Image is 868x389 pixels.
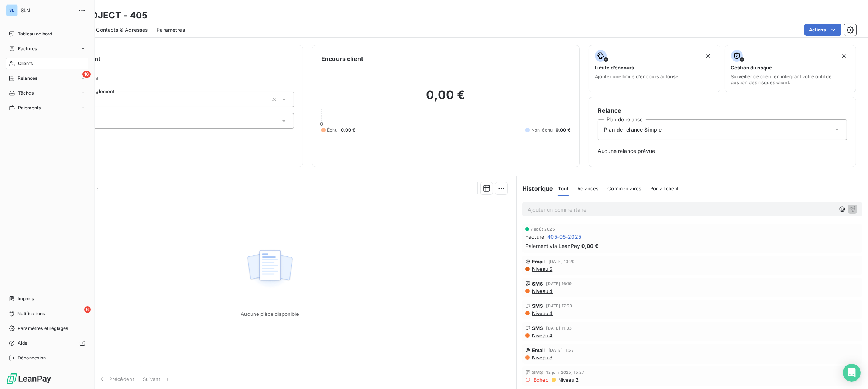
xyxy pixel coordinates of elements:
span: Non-échu [531,127,553,133]
span: Niveau 3 [531,355,552,361]
span: [DATE] 17:53 [546,304,572,308]
span: SMS [532,369,543,375]
button: Suivant [138,371,176,387]
span: 0 [320,121,323,127]
span: Commentaires [607,185,641,191]
span: Email [532,259,546,265]
a: Factures [6,43,88,55]
span: Déconnexion [18,355,46,361]
span: Notifications [17,310,45,317]
a: Paramètres et réglages [6,323,88,334]
button: Limite d’encoursAjouter une limite d’encours autorisé [589,45,720,92]
span: 405-05-2025 [547,233,581,240]
span: Niveau 4 [531,288,553,294]
span: Limite d’encours [595,65,634,71]
span: Paramètres et réglages [18,325,68,332]
h6: Historique [517,184,553,193]
button: Précédent [94,371,138,387]
h3: EB PROJECT - 405 [65,9,147,22]
span: Email [532,347,546,353]
div: Open Intercom Messenger [843,364,861,382]
a: 16Relances [6,72,88,84]
span: Niveau 2 [557,377,579,383]
span: Niveau 4 [531,332,553,338]
span: [DATE] 11:33 [546,326,572,330]
div: SL [6,4,18,16]
span: [DATE] 10:20 [549,259,575,264]
span: Paiements [18,105,41,111]
h6: Encours client [321,54,363,63]
a: Clients [6,58,88,69]
span: 0,00 € [556,127,570,133]
span: [DATE] 16:19 [546,281,572,286]
span: Relances [18,75,37,82]
span: 0,00 € [581,242,598,250]
span: SMS [532,325,543,331]
img: Logo LeanPay [6,373,52,385]
span: Tout [558,185,569,191]
span: SMS [532,281,543,287]
span: Aucune pièce disponible [241,311,299,317]
span: Paiement via LeanPay [525,242,580,250]
span: Portail client [650,185,679,191]
h6: Relance [598,106,847,115]
span: Echec [534,377,549,383]
span: Facture : [525,233,546,240]
h6: Informations client [45,54,294,63]
span: Propriétés Client [59,75,294,86]
span: Paramètres [157,26,185,34]
span: Clients [18,60,33,67]
a: Imports [6,293,88,305]
span: Niveau 4 [531,310,553,316]
button: Actions [804,24,841,36]
span: Tâches [18,90,34,96]
span: Relances [577,185,598,191]
a: Aide [6,337,88,349]
span: Plan de relance Simple [604,126,662,133]
a: Tâches [6,87,88,99]
span: Aide [18,340,28,347]
span: Surveiller ce client en intégrant votre outil de gestion des risques client. [731,74,850,85]
a: Paiements [6,102,88,114]
span: Niveau 5 [531,266,552,272]
span: Gestion du risque [731,65,772,71]
span: [DATE] 11:53 [549,348,574,352]
span: Aucune relance prévue [598,147,847,155]
span: Factures [18,45,37,52]
span: Contacts & Adresses [96,26,148,34]
span: Tableau de bord [18,31,52,37]
span: SLN [21,7,74,13]
span: Échu [327,127,338,133]
span: 12 juin 2025, 15:27 [546,370,584,375]
span: 7 août 2025 [531,227,555,231]
button: Gestion du risqueSurveiller ce client en intégrant votre outil de gestion des risques client. [725,45,857,92]
span: 0,00 € [341,127,356,133]
span: Imports [18,296,34,302]
span: Ajouter une limite d’encours autorisé [595,74,679,79]
img: Empty state [246,246,294,292]
span: SMS [532,303,543,309]
a: Tableau de bord [6,28,88,40]
span: 6 [84,306,91,313]
span: 16 [82,71,91,78]
h2: 0,00 € [321,88,570,110]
